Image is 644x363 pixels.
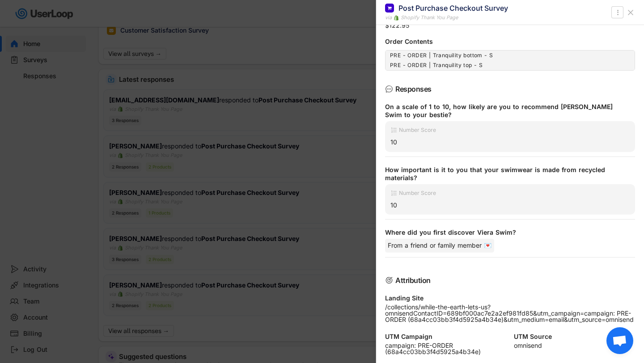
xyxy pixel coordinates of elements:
text:  [617,8,619,17]
div: Shopify Thank You Page [401,14,458,21]
div: UTM Source [514,333,636,340]
div: Order Contents [385,38,635,45]
div: UTM Campaign [385,333,507,340]
div: campaign: PRE-ORDER (68a4cc03bb3f4d5925a4b34e) [385,342,507,355]
div: Post Purchase Checkout Survey [398,3,508,13]
div: omnisend [514,342,636,349]
div: $122.95 [385,22,635,29]
div: Number Score [399,190,436,196]
div: PRE - ORDER | Tranquility bottom - S [390,52,630,59]
div: /collections/while-the-earth-lets-us?omnisendContactID=689bf000ac7e2a2ef981fd85&utm_campaign=camp... [385,304,635,323]
div: Attribution [395,277,621,284]
div: Responses [395,85,621,93]
div: Number Score [399,127,436,133]
div: PRE - ORDER | Tranquility top - S [390,62,630,69]
div: Landing Site [385,295,635,301]
div: From a friend or family member 💌 [385,239,494,252]
button:  [613,7,622,18]
div: How important is it to you that your swimwear is made from recycled materials? [385,166,628,182]
div: On a scale of 1 to 10, how likely are you to recommend [PERSON_NAME] Swim to your bestie? [385,103,628,119]
div: 10 [390,201,630,209]
div: 10 [390,138,630,146]
img: 1156660_ecommerce_logo_shopify_icon%20%281%29.png [394,15,399,21]
div: Open chat [606,327,633,354]
div: via [385,14,392,21]
div: Where did you first discover Viera Swim? [385,228,628,236]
